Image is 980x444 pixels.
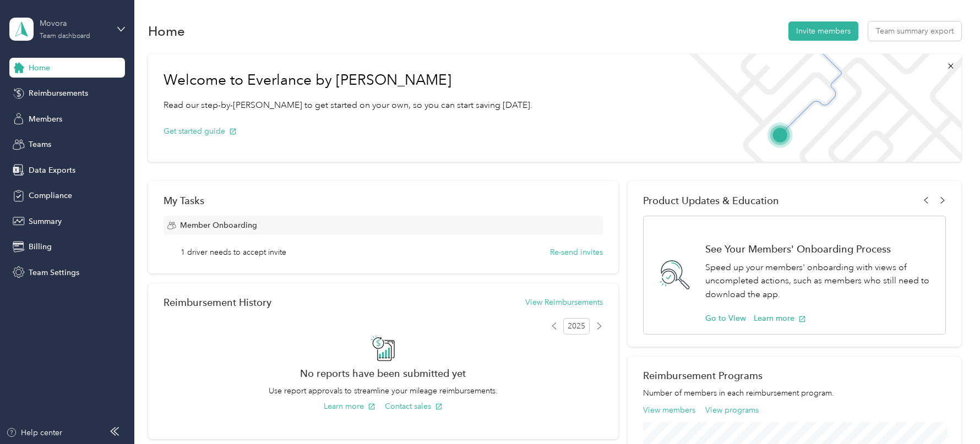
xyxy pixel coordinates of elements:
[29,241,52,253] span: Billing
[164,195,603,206] div: My Tasks
[868,21,961,41] button: Team summary export
[29,165,75,176] span: Data Exports
[918,382,980,444] iframe: Everlance-gr Chat Button Frame
[563,318,590,335] span: 2025
[754,313,806,324] button: Learn more
[643,387,945,399] p: Number of members in each reimbursement program.
[550,246,603,258] button: Re-send invites
[148,25,185,37] h1: Home
[29,62,50,74] span: Home
[705,243,933,255] h1: See Your Members' Onboarding Process
[643,195,779,206] span: Product Updates & Education
[164,125,237,137] button: Get started guide
[324,401,375,412] button: Learn more
[29,190,72,201] span: Compliance
[29,87,88,99] span: Reimbursements
[643,370,945,381] h2: Reimbursement Programs
[678,54,961,162] img: Welcome to everlance
[643,404,695,416] button: View members
[705,313,746,324] button: Go to View
[40,33,90,40] div: Team dashboard
[705,261,933,302] p: Speed up your members' onboarding with views of uncompleted actions, such as members who still ne...
[180,220,257,231] span: Member Onboarding
[164,98,532,112] p: Read our step-by-[PERSON_NAME] to get started on your own, so you can start saving [DATE].
[525,297,603,308] button: View Reimbursements
[164,297,271,308] h2: Reimbursement History
[385,401,443,412] button: Contact sales
[164,72,532,89] h1: Welcome to Everlance by [PERSON_NAME]
[164,385,603,397] p: Use report approvals to streamline your mileage reimbursements.
[29,139,51,150] span: Teams
[164,368,603,379] h2: No reports have been submitted yet
[788,21,858,41] button: Invite members
[181,246,286,258] span: 1 driver needs to accept invite
[6,427,62,438] button: Help center
[705,404,759,416] button: View programs
[29,216,62,227] span: Summary
[40,18,108,29] div: Movora
[29,113,62,125] span: Members
[29,267,79,278] span: Team Settings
